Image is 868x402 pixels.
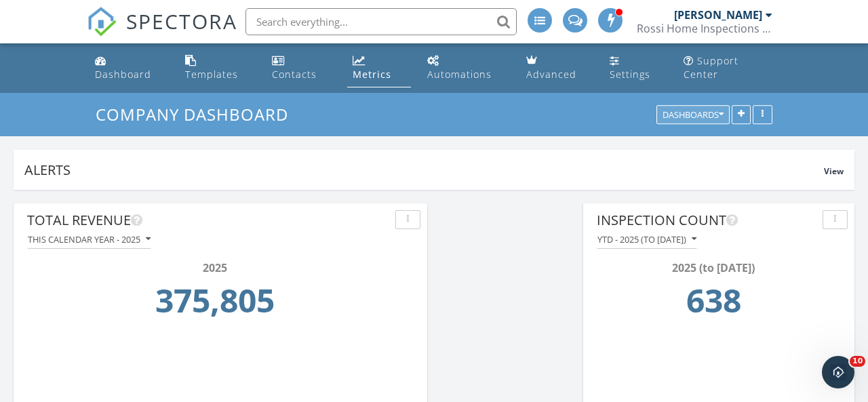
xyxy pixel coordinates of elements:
[347,49,411,87] a: Metrics
[96,103,300,125] a: Company Dashboard
[28,235,151,244] div: This calendar year - 2025
[87,7,117,37] img: The Best Home Inspection Software - Spectora
[526,68,576,81] div: Advanced
[185,68,238,81] div: Templates
[87,18,237,47] a: SPECTORA
[31,260,399,276] div: 2025
[267,49,336,87] a: Contacts
[353,68,391,81] div: Metrics
[824,165,844,177] span: View
[126,7,237,35] span: SPECTORA
[601,276,826,333] td: 638
[678,49,778,87] a: Support Center
[24,161,824,179] div: Alerts
[597,210,817,230] div: Inspection Count
[27,210,390,230] div: Total Revenue
[604,49,667,87] a: Settings
[31,276,399,333] td: 375805.0
[684,54,738,81] div: Support Center
[422,49,510,87] a: Automations (Advanced)
[597,235,696,244] div: YTD - 2025 (to [DATE])
[245,8,517,35] input: Search everything...
[272,68,317,81] div: Contacts
[95,68,151,81] div: Dashboard
[822,356,854,388] iframe: Intercom live chat
[597,230,697,249] button: YTD - 2025 (to [DATE])
[663,110,724,120] div: Dashboards
[637,22,772,35] div: Rossi Home Inspections Inc.
[601,260,826,276] div: 2025 (to [DATE])
[674,8,762,22] div: [PERSON_NAME]
[27,230,151,249] button: This calendar year - 2025
[90,49,169,87] a: Dashboard
[180,49,256,87] a: Templates
[427,68,492,81] div: Automations
[521,49,593,87] a: Advanced
[610,68,650,81] div: Settings
[850,356,865,367] span: 10
[656,106,730,125] button: Dashboards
